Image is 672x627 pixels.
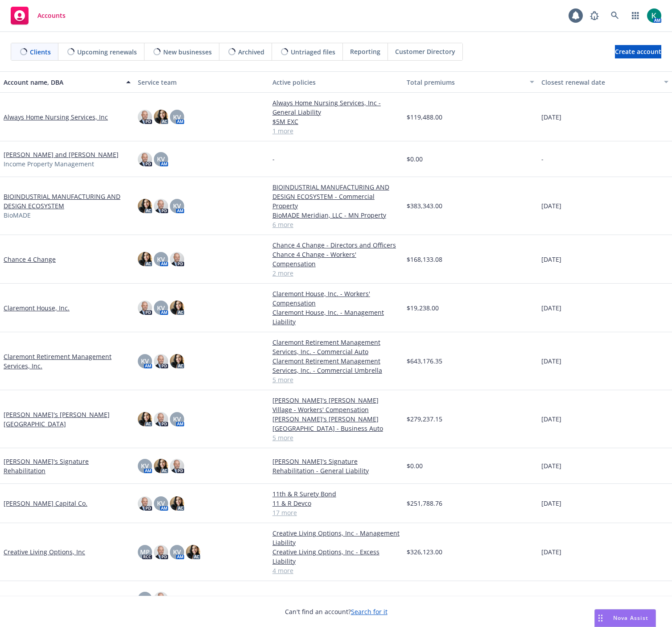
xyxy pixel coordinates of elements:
span: [DATE] [541,303,561,313]
span: Upcoming renewals [77,47,137,57]
span: [DATE] [541,255,561,264]
span: [DATE] [541,547,561,557]
span: KV [141,356,149,366]
img: photo [154,199,168,213]
a: Chance 4 Change [4,255,56,264]
a: Report a Bug [585,7,603,25]
img: photo [154,354,168,368]
a: $5M EXC [272,117,400,126]
a: 5 more [272,433,400,442]
span: KV [173,201,181,210]
span: Reporting [350,47,380,56]
a: [PERSON_NAME] and [PERSON_NAME] [4,150,119,159]
a: 4 more [272,566,400,575]
span: [DATE] [541,414,561,424]
span: [DATE] [541,356,561,366]
img: photo [154,545,168,559]
img: photo [186,545,200,559]
span: $326,123.00 [407,547,442,557]
img: photo [138,496,152,511]
span: KV [157,303,165,313]
a: 11th & R Surety Bond [272,489,400,499]
a: [PERSON_NAME]'s [PERSON_NAME] Village - Workers' Compensation [272,396,400,414]
a: BIOINDUSTRIAL MANUFACTURING AND DESIGN ECOSYSTEM - Commercial Property [272,182,400,210]
span: Untriaged files [291,47,335,57]
a: Claremont House, Inc. - Management Liability [272,308,400,326]
span: Income Property Management [4,159,94,169]
img: photo [170,496,184,511]
img: photo [138,110,152,124]
div: Total premiums [407,78,524,87]
button: Active policies [269,71,403,93]
a: Creative Living Options, Inc - Management Liability [272,528,400,547]
a: 5 more [272,375,400,384]
span: $19,238.00 [407,303,439,313]
a: Claremont House, Inc. [4,303,70,313]
span: [DATE] [541,201,561,210]
span: [DATE] [541,461,561,470]
span: - [541,594,544,603]
a: BIOINDUSTRIAL MANUFACTURING AND DESIGN ECOSYSTEM [4,192,131,210]
a: Claremont Retirement Management Services, Inc. - Commercial Auto [272,338,400,356]
img: photo [647,8,661,23]
a: DMG Properties, Inc. [4,594,65,603]
button: Closest renewal date [538,71,672,93]
span: Customer Directory [395,47,455,56]
span: $383,343.00 [407,201,442,210]
img: photo [138,412,152,426]
a: Chance 4 Change - Directors and Officers [272,240,400,250]
a: [PERSON_NAME]'s Signature Rehabilitation [4,457,131,475]
span: [DATE] [541,499,561,508]
span: - [272,154,275,164]
img: photo [170,459,184,473]
div: Drag to move [595,610,606,627]
span: KV [157,255,165,264]
a: 11 & R Devco [272,499,400,508]
a: 2 more [272,268,400,278]
img: photo [170,301,184,315]
span: KV [157,154,165,164]
span: - [541,154,544,164]
span: $0.00 [407,154,423,164]
a: Accounts [7,3,69,28]
a: Always Home Nursing Services, Inc - General Liability [272,98,400,117]
a: Claremont Retirement Management Services, Inc. - Commercial Umbrella [272,356,400,375]
span: [DATE] [541,112,561,122]
img: photo [154,110,168,124]
div: Service team [138,78,265,87]
span: Nova Assist [613,614,648,622]
a: Always Home Nursing Services, Inc [4,112,108,122]
span: KV [141,594,149,603]
span: Create account [615,43,661,60]
a: Switch app [627,7,644,25]
a: Creative Living Options, Inc - Excess Liability [272,547,400,566]
span: KV [173,414,181,424]
a: Claremont Retirement Management Services, Inc. [4,352,131,371]
span: New businesses [163,47,212,57]
span: $119,488.00 [407,112,442,122]
button: Nova Assist [594,609,656,627]
span: BioMADE [4,210,31,220]
a: [PERSON_NAME] Capital Co. [4,499,87,508]
a: 17 more [272,508,400,517]
a: Search for it [351,607,388,616]
span: Clients [30,47,51,57]
span: $0.00 [407,594,423,603]
span: Can't find an account? [285,607,388,616]
span: MP [140,547,150,557]
a: [PERSON_NAME]'s [PERSON_NAME][GEOGRAPHIC_DATA] - Business Auto [272,414,400,433]
button: Total premiums [403,71,537,93]
span: Accounts [37,12,66,19]
img: photo [154,412,168,426]
a: Creative Living Options, Inc [4,547,85,557]
span: $279,237.15 [407,414,442,424]
div: Account name, DBA [4,78,121,87]
img: photo [154,592,168,606]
